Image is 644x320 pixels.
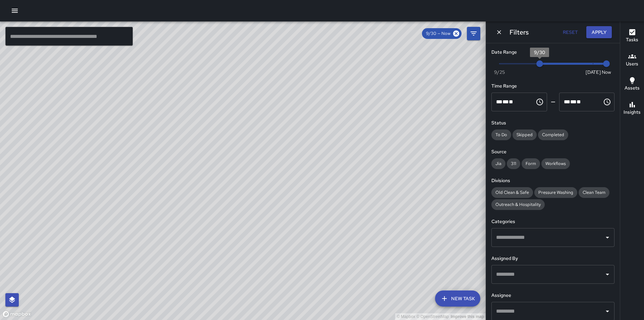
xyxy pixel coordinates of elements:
button: Apply [586,26,612,39]
span: Pressure Washing [534,189,577,196]
span: Minutes [502,99,509,104]
h6: Assigned By [491,255,614,262]
h6: Users [626,60,638,68]
button: Choose time, selected time is 11:59 PM [600,95,614,109]
div: 311 [507,158,520,169]
button: Reset [559,26,581,39]
button: Open [603,233,612,242]
div: Completed [538,129,568,140]
h6: Status [491,119,614,127]
h6: Time Range [491,83,614,90]
div: 9/30 — Now [422,28,462,39]
span: To Do [491,131,511,138]
div: Pressure Washing [534,187,577,198]
span: Workflows [541,160,570,167]
button: Choose time, selected time is 12:00 AM [533,95,546,109]
button: Open [603,270,612,279]
span: Now [602,69,611,75]
h6: Categories [491,218,614,225]
span: 9/30 — Now [422,30,454,37]
button: Assets [620,72,644,97]
span: Skipped [513,131,537,138]
h6: Insights [624,109,641,116]
span: 9/25 [494,69,505,75]
div: Workflows [541,158,570,169]
span: Minutes [570,99,577,104]
div: Skipped [513,129,537,140]
div: To Do [491,129,511,140]
span: Old Clean & Safe [491,189,533,196]
span: [DATE] [586,69,601,75]
h6: Divisions [491,177,614,184]
span: 311 [507,160,520,167]
button: Dismiss [494,27,504,37]
h6: Filters [509,27,529,38]
div: Outreach & Hospitality [491,199,545,210]
h6: Source [491,148,614,156]
span: Outreach & Hospitality [491,201,545,208]
h6: Date Range [491,49,614,56]
button: Filters [467,27,480,40]
div: Form [522,158,540,169]
span: Jia [491,160,505,167]
span: Meridiem [577,99,581,104]
span: Hours [564,99,570,104]
span: Hours [496,99,502,104]
div: Old Clean & Safe [491,187,533,198]
span: Completed [538,131,568,138]
button: Users [620,48,644,72]
span: Meridiem [509,99,513,104]
button: Insights [620,97,644,121]
span: Form [522,160,540,167]
h6: Assignee [491,292,614,299]
button: Tasks [620,24,644,48]
button: Open [603,307,612,316]
span: 9/30 [534,49,545,55]
h6: Tasks [626,36,638,44]
div: Jia [491,158,505,169]
span: Clean Team [579,189,609,196]
h6: Assets [625,85,640,92]
div: Clean Team [579,187,609,198]
button: New Task [435,290,480,307]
